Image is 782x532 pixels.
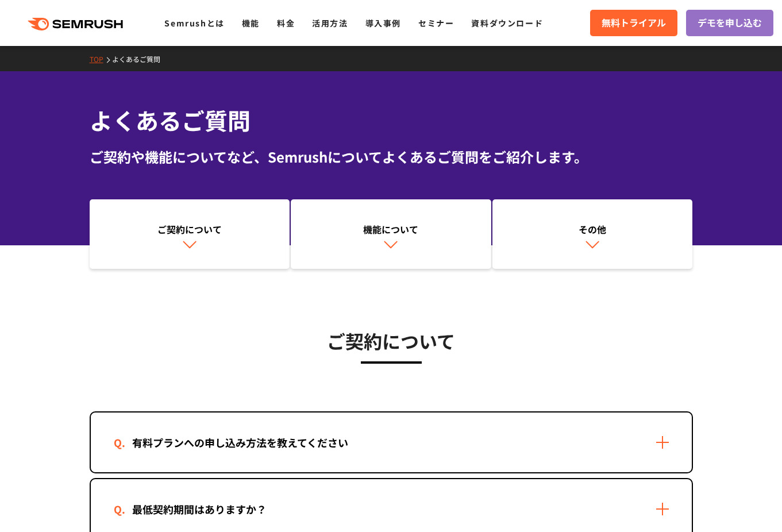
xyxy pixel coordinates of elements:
a: TOP [90,54,112,64]
a: 機能 [242,17,260,29]
div: ご契約について [95,222,284,236]
div: 機能について [296,222,486,236]
span: デモを申し込む [698,16,762,30]
a: 機能について [291,199,491,269]
span: 無料トライアル [602,16,666,30]
a: よくあるご質問 [112,54,169,64]
a: 資料ダウンロード [471,17,543,29]
h1: よくあるご質問 [90,103,693,137]
a: 料金 [277,17,295,29]
div: ご契約や機能についてなど、Semrushについてよくあるご質問をご紹介します。 [90,147,693,167]
a: Semrushとは [164,17,224,29]
div: 最低契約期間はありますか？ [114,501,285,518]
h3: ご契約について [90,326,693,355]
a: 導入事例 [365,17,401,29]
a: ご契約について [90,199,290,269]
div: 有料プランへの申し込み方法を教えてください [114,434,367,451]
div: その他 [498,222,687,236]
a: その他 [492,199,693,269]
a: デモを申し込む [686,10,773,36]
a: セミナー [418,17,454,29]
a: 活用方法 [312,17,348,29]
a: 無料トライアル [590,10,677,36]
